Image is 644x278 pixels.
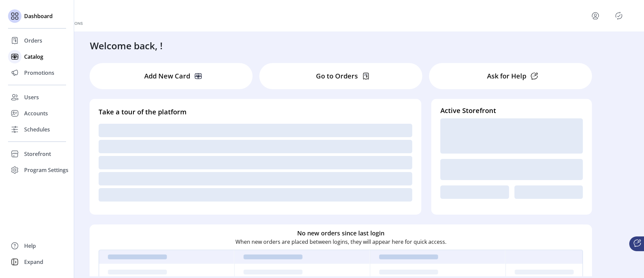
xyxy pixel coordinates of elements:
[24,166,68,174] span: Program Settings
[99,107,412,117] h4: Take a tour of the platform
[440,106,583,116] h4: Active Storefront
[24,109,48,117] span: Accounts
[90,39,163,53] h3: Welcome back, !
[24,37,42,45] span: Orders
[24,125,50,133] span: Schedules
[24,93,39,101] span: Users
[144,71,190,81] p: Add New Card
[316,71,358,81] p: Go to Orders
[24,150,51,158] span: Storefront
[24,53,43,61] span: Catalog
[613,10,624,21] button: Publisher Panel
[24,242,36,250] span: Help
[590,10,601,21] button: menu
[24,12,53,20] span: Dashboard
[487,71,526,81] p: Ask for Help
[235,238,446,246] p: When new orders are placed between logins, they will appear here for quick access.
[24,258,43,266] span: Expand
[297,229,384,238] h6: No new orders since last login
[24,69,54,77] span: Promotions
